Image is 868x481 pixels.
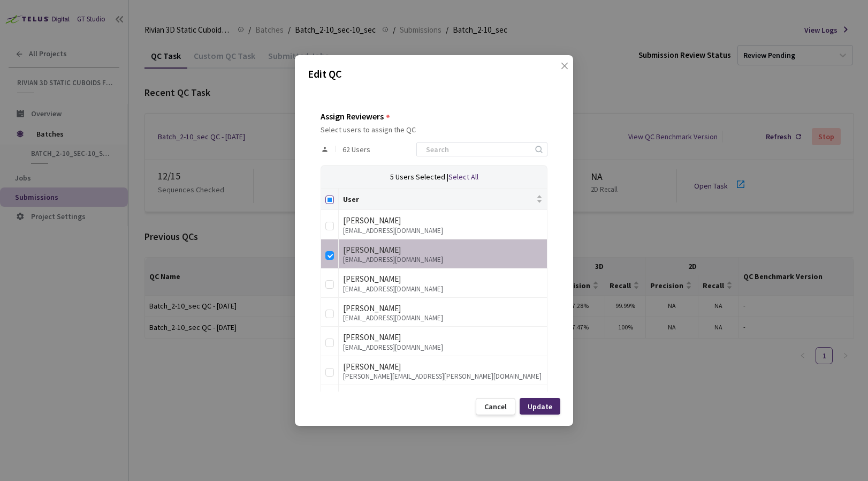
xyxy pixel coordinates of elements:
div: [EMAIL_ADDRESS][DOMAIN_NAME] [343,314,543,322]
div: [PERSON_NAME] [343,302,543,315]
button: Close [550,62,567,79]
div: [PERSON_NAME] [343,214,543,227]
div: Update [528,402,552,411]
div: [EMAIL_ADDRESS][DOMAIN_NAME] [343,227,543,235]
span: close [560,62,569,92]
div: [PERSON_NAME] [343,244,543,257]
span: Select All [448,172,478,182]
input: Search [420,143,534,156]
span: 62 Users [342,145,370,154]
div: Cancel [484,402,507,411]
div: Select users to assign the QC [321,125,547,134]
th: User [339,189,547,210]
span: 5 Users Selected | [390,172,448,182]
div: [EMAIL_ADDRESS][DOMAIN_NAME] [343,256,543,264]
div: [PERSON_NAME][EMAIL_ADDRESS][PERSON_NAME][DOMAIN_NAME] [343,373,543,380]
div: [EMAIL_ADDRESS][DOMAIN_NAME] [343,344,543,351]
p: Edit QC [308,66,560,82]
div: Assign Reviewers [321,111,384,121]
div: [PERSON_NAME] [343,360,543,373]
div: [PERSON_NAME] [343,389,543,402]
span: User [343,195,534,204]
div: [PERSON_NAME] [343,331,543,344]
div: [PERSON_NAME] [343,273,543,285]
div: [EMAIL_ADDRESS][DOMAIN_NAME] [343,285,543,293]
